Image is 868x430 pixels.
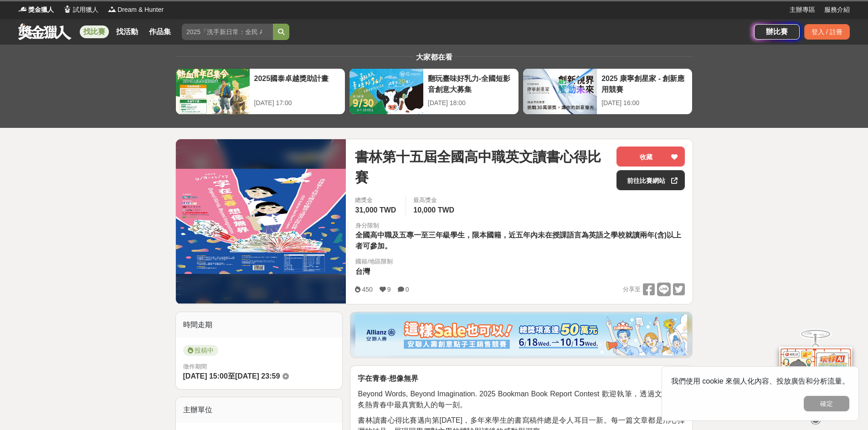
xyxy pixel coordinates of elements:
img: Logo [18,5,27,14]
span: 450 [362,286,372,293]
input: 2025「洗手新日常：全民 ALL IN」洗手歌全台徵選 [182,24,273,40]
span: 分享至 [623,283,641,296]
span: Beyond Words, Beyond Imagination. 2025 Bookman Book Report Contest 歡迎執筆，透過文字紀錄炙熱青春中最真實動人的每一刻。 [358,390,685,409]
div: 時間走期 [176,312,343,338]
img: Logo [108,5,117,14]
a: 找活動 [113,25,142,38]
div: [DATE] 17:00 [254,98,340,108]
span: 投稿中 [183,345,218,356]
span: 試用獵人 [73,5,98,15]
div: 登入 / 註冊 [804,24,850,40]
a: 服務介紹 [824,5,850,15]
img: dcc59076-91c0-4acb-9c6b-a1d413182f46.png [355,314,687,355]
div: 翻玩臺味好乳力-全國短影音創意大募集 [428,73,514,94]
a: LogoDream & Hunter [108,5,164,15]
a: 找比賽 [80,25,109,38]
img: Logo [63,5,72,14]
span: 9 [387,286,391,293]
div: 身分限制 [355,221,685,230]
span: 最高獎金 [413,196,457,205]
a: 前往比賽網站 [616,170,685,190]
a: Logo試用獵人 [63,5,98,15]
span: 我們使用 cookie 來個人化內容、投放廣告和分析流量。 [671,377,849,385]
a: 2025 康寧創星家 - 創新應用競賽[DATE] 16:00 [523,68,693,115]
a: 翻玩臺味好乳力-全國短影音創意大募集[DATE] 18:00 [349,68,519,115]
img: Cover Image [176,169,346,274]
span: 至 [228,372,235,380]
a: 2025國泰卓越獎助計畫[DATE] 17:00 [175,68,345,115]
div: [DATE] 18:00 [428,98,514,108]
span: 總獎金 [355,196,398,205]
button: 確定 [804,396,849,411]
div: 主辦單位 [176,397,343,423]
a: 主辦專區 [790,5,815,15]
span: [DATE] 15:00 [183,372,228,380]
span: 大家都在看 [414,53,455,61]
span: 台灣 [355,268,370,275]
div: [DATE] 16:00 [601,98,688,108]
div: 2025國泰卓越獎助計畫 [254,73,340,94]
span: 31,000 TWD [355,206,396,214]
a: 作品集 [145,25,175,38]
span: Dream & Hunter [118,5,164,15]
span: 獎金獵人 [28,5,54,15]
span: 0 [406,286,409,293]
a: 辦比賽 [754,24,800,40]
span: 全國高中職及五專一至三年級學生，限本國籍，近五年內未在授課語言為英語之學校就讀兩年(含)以上者可參加。 [355,231,681,250]
img: d2146d9a-e6f6-4337-9592-8cefde37ba6b.png [779,347,852,407]
span: 書林第十五屆全國高中職英文讀書心得比賽 [355,147,609,187]
span: 10,000 TWD [413,206,454,214]
button: 收藏 [616,147,685,167]
strong: 字在青春·想像無界 [358,374,418,382]
div: 國籍/地區限制 [355,257,393,266]
div: 2025 康寧創星家 - 創新應用競賽 [601,73,688,94]
span: 徵件期間 [183,363,207,370]
span: [DATE] 23:59 [235,372,280,380]
a: Logo獎金獵人 [18,5,54,15]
